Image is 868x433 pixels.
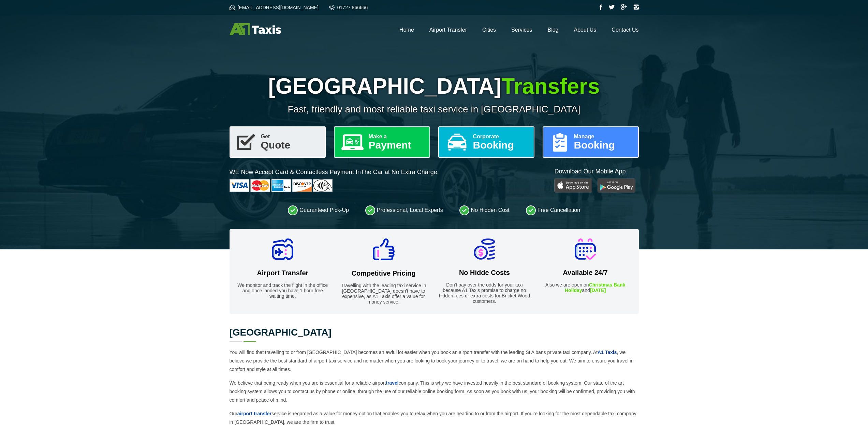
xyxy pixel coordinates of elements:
[438,282,531,304] p: Don't pay over the odds for your taxi because A1 Taxis promise to charge no hidden fees or extra ...
[399,27,414,33] a: Home
[526,205,580,215] li: Free Cancellation
[554,179,592,192] img: Play Store
[230,328,639,337] h2: [GEOGRAPHIC_DATA]
[543,126,639,158] a: ManageBooking
[575,238,596,260] img: Available 24/7 Icon
[539,269,632,277] h2: Available 24/7
[261,134,320,139] span: Get
[230,23,281,35] img: A1 Taxis St Albans LTD
[237,411,271,416] a: airport transfer
[612,27,638,33] a: Contact Us
[621,4,627,10] img: Google Plus
[482,27,496,33] a: Cities
[539,282,632,293] p: Also we are open on , and
[236,282,329,299] p: We monitor and track the flight in the office and once landed you have 1 hour free waiting time.
[288,205,349,215] li: Guaranteed Pick-Up
[230,104,639,115] p: Fast, friendly and most reliable taxi service in [GEOGRAPHIC_DATA]
[574,134,633,139] span: Manage
[230,74,639,99] h1: [GEOGRAPHIC_DATA]
[386,380,398,386] a: travel
[365,205,443,215] li: Professional, Local Experts
[565,282,625,293] strong: Bank Holiday
[361,169,439,175] span: The Car at No Extra Charge.
[230,126,326,158] a: GetQuote
[230,5,319,10] a: [EMAIL_ADDRESS][DOMAIN_NAME]
[230,379,639,404] p: We believe that being ready when you are is essential for a reliable airport company. This is why...
[501,74,600,98] span: Transfers
[608,5,615,10] img: Twitter
[590,288,606,293] strong: [DATE]
[429,27,467,33] a: Airport Transfer
[438,269,531,277] h2: No Hidde Costs
[272,238,293,260] img: Airport Transfer Icon
[598,179,635,192] img: Google Play
[598,350,617,355] a: A1 Taxis
[230,409,639,427] p: Our service is regarded as a value for money option that enables you to relax when you are headin...
[230,348,639,374] p: You will find that travelling to or from [GEOGRAPHIC_DATA] becomes an awful lot easier when you b...
[373,238,395,260] img: Competitive Pricing Icon
[230,179,333,192] img: Cards
[459,205,510,215] li: No Hidden Cost
[369,134,424,139] span: Make a
[337,269,430,277] h2: Competitive Pricing
[511,27,532,33] a: Services
[230,168,439,176] p: WE Now Accept Card & Contactless Payment In
[236,269,329,277] h2: Airport Transfer
[474,238,495,260] img: No Hidde Costs Icon
[554,167,638,176] p: Download Our Mobile App
[334,126,430,158] a: Make aPayment
[473,134,528,139] span: Corporate
[438,126,534,158] a: CorporateBooking
[547,27,558,33] a: Blog
[633,4,639,10] img: Instagram
[337,283,430,305] p: Travelling with the leading taxi service in [GEOGRAPHIC_DATA] doesn't have to expensive, as A1 Ta...
[589,282,612,288] strong: Christmas
[600,4,602,10] img: Facebook
[329,5,368,10] a: 01727 866666
[574,27,597,33] a: About Us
